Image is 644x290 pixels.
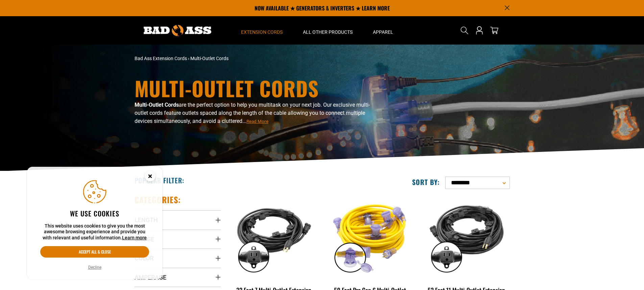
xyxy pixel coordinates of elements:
span: Multi-Outlet Cords [190,56,229,61]
img: Bad Ass Extension Cords [144,25,211,36]
p: This website uses cookies to give you the most awesome browsing experience and provide you with r... [40,223,149,241]
nav: breadcrumbs [135,55,381,62]
span: Read More [246,119,268,124]
summary: Extension Cords [231,16,293,45]
label: Sort by: [412,178,440,186]
span: Extension Cords [241,29,283,35]
img: yellow [328,198,413,275]
summary: All Other Products [293,16,363,45]
span: Apparel [373,29,393,35]
img: black [424,198,509,275]
summary: Amperage [135,268,221,287]
h1: Multi-Outlet Cords [135,78,381,98]
a: Bad Ass Extension Cords [135,56,187,61]
button: Decline [86,264,103,271]
h2: We use cookies [40,209,149,218]
a: Learn more [122,235,147,240]
summary: Color [135,248,221,267]
b: Multi-Outlet Cords [135,102,179,108]
summary: Length [135,210,221,229]
summary: Apparel [363,16,403,45]
img: black [231,198,316,275]
span: › [188,56,189,61]
span: are the perfect option to help you multitask on your next job. Our exclusive multi-outlet cords f... [135,102,370,124]
summary: Gauge [135,230,221,248]
button: Accept all & close [40,246,149,258]
summary: Search [459,25,470,36]
aside: Cookie Consent [27,167,162,280]
span: All Other Products [303,29,353,35]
